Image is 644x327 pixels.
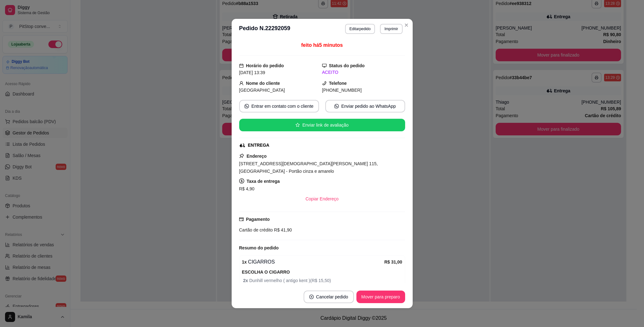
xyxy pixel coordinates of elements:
span: close-circle [309,295,314,299]
span: phone [322,81,327,85]
strong: Nome do cliente [246,81,280,86]
span: feito há 5 minutos [301,42,343,48]
div: CIGARROS [242,258,384,266]
button: whats-appEnviar pedido ao WhatsApp [325,100,405,112]
span: Cartão de crédito [239,227,273,232]
div: ENTREGA [248,142,269,149]
span: [DATE] 13:39 [239,70,265,75]
span: R$ 41,90 [273,227,292,232]
div: ACEITO [322,69,405,76]
span: calendar [239,63,244,68]
span: R$ 4,90 [239,186,255,191]
span: star [295,123,300,127]
strong: Telefone [329,81,347,86]
strong: Taxa de entrega [247,179,280,184]
strong: Status do pedido [329,63,365,68]
span: [PHONE_NUMBER] [322,88,362,93]
h3: Pedido N. 22292059 [239,24,290,34]
strong: Pagamento [246,217,270,222]
button: Close [401,20,411,30]
span: [STREET_ADDRESS][DEMOGRAPHIC_DATA][PERSON_NAME] 115, [GEOGRAPHIC_DATA] - Portão cinza e amarelo [239,161,378,174]
strong: R$ 31,00 [384,259,402,264]
button: starEnviar link de avaliação [239,119,405,131]
span: pushpin [239,153,244,158]
span: dollar [239,178,244,183]
button: Copiar Endereço [300,193,344,205]
button: Editarpedido [345,24,375,34]
span: desktop [322,63,327,68]
button: close-circleCancelar pedido [304,291,354,303]
span: user [239,81,244,85]
button: whats-appEntrar em contato com o cliente [239,100,319,112]
button: Mover para preparo [356,291,405,303]
strong: Endereço [247,154,267,159]
span: credit-card [239,217,244,221]
span: [GEOGRAPHIC_DATA] [239,88,285,93]
strong: Resumo do pedido [239,245,279,250]
span: whats-app [334,104,339,108]
strong: 1 x [242,259,247,264]
strong: ESCOLHA O CIGARRO [242,270,290,275]
strong: Horário do pedido [246,63,284,68]
span: Dunhill vermelho ( antigo kent ) ( R$ 15,50 ) [243,277,402,284]
strong: 2 x [243,278,249,283]
button: Imprimir [380,24,402,34]
span: whats-app [245,104,249,108]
